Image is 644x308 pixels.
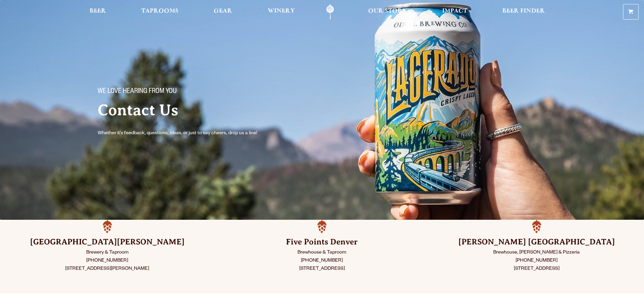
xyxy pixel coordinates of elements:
[141,8,178,14] span: Taprooms
[498,4,549,20] a: Beer Finder
[438,4,472,20] a: Impact
[90,8,106,14] span: Beer
[442,8,467,14] span: Impact
[137,4,183,20] a: Taprooms
[317,4,343,20] a: Odell Home
[17,237,198,247] h3: [GEOGRAPHIC_DATA][PERSON_NAME]
[98,129,271,138] p: Whether it’s feedback, questions, ideas, or just to say cheers, drop us a line!
[263,4,299,20] a: Winery
[214,8,232,14] span: Gear
[232,237,412,247] h3: Five Points Denver
[232,249,412,273] p: Brewhouse & Taproom [PHONE_NUMBER] [STREET_ADDRESS]
[98,88,177,96] span: We love hearing from you
[364,4,411,20] a: Our Story
[368,8,407,14] span: Our Story
[17,249,198,273] p: Brewery & Taproom [PHONE_NUMBER] [STREET_ADDRESS][PERSON_NAME]
[268,8,295,14] span: Winery
[209,4,237,20] a: Gear
[85,4,111,20] a: Beer
[446,237,627,247] h3: [PERSON_NAME] [GEOGRAPHIC_DATA]
[98,102,309,119] h2: Contact Us
[502,8,545,14] span: Beer Finder
[446,249,627,273] p: Brewhouse, [PERSON_NAME] & Pizzeria [PHONE_NUMBER] [STREET_ADDRESS]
